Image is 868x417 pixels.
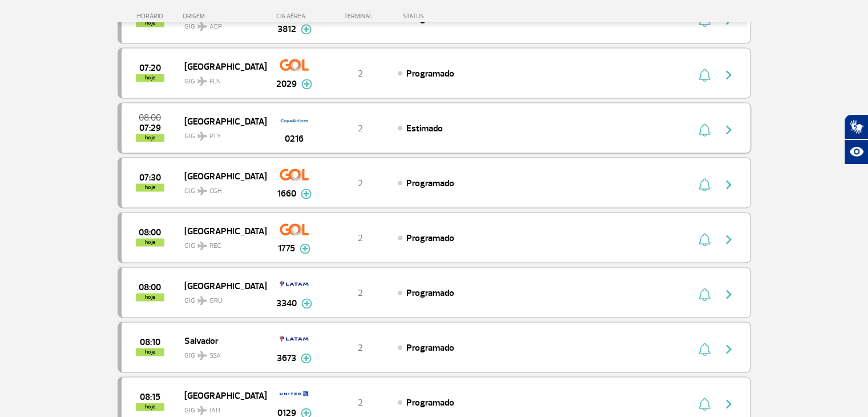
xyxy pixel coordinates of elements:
[209,241,221,251] span: REC
[266,13,323,20] div: CIA AÉREA
[184,59,257,74] span: [GEOGRAPHIC_DATA]
[277,22,296,36] span: 3812
[184,180,257,197] span: GIG
[406,123,443,134] span: Estimado
[278,242,295,255] span: 1775
[722,178,736,191] img: seta-direita-painel-voo.svg
[406,68,454,79] span: Programado
[184,125,257,142] span: GIG
[699,397,710,411] img: sino-painel-voo.svg
[197,406,207,415] img: destiny_airplane.svg
[197,241,207,250] img: destiny_airplane.svg
[358,68,363,79] span: 2
[209,186,222,197] span: CGH
[197,186,207,195] img: destiny_airplane.svg
[197,77,207,86] img: destiny_airplane.svg
[209,296,223,306] span: GRU
[323,13,397,20] div: TERMINAL
[183,13,266,20] div: ORIGEM
[722,232,736,246] img: seta-direita-painel-voo.svg
[276,77,297,91] span: 2029
[285,132,304,146] span: 0216
[301,24,312,34] img: mais-info-painel-voo.svg
[699,178,710,191] img: sino-painel-voo.svg
[301,353,312,363] img: mais-info-painel-voo.svg
[699,287,710,301] img: sino-painel-voo.svg
[358,397,363,408] span: 2
[136,183,164,191] span: hoje
[397,13,490,20] div: STATUS
[139,228,161,236] span: 2025-10-01 08:00:00
[406,287,454,299] span: Programado
[722,287,736,301] img: seta-direita-painel-voo.svg
[197,131,207,141] img: destiny_airplane.svg
[358,232,363,244] span: 2
[406,397,454,408] span: Programado
[209,351,221,361] span: SSA
[844,139,868,165] button: Abrir recursos assistivos.
[197,351,207,360] img: destiny_airplane.svg
[209,406,220,416] span: IAH
[406,342,454,354] span: Programado
[722,342,736,356] img: seta-direita-painel-voo.svg
[139,64,161,72] span: 2025-10-01 07:20:00
[139,114,161,122] span: 2025-10-01 08:00:00
[184,278,257,293] span: [GEOGRAPHIC_DATA]
[844,114,868,139] button: Abrir tradutor de língua de sinais.
[139,174,161,182] span: 2025-10-01 07:30:00
[301,189,312,199] img: mais-info-painel-voo.svg
[140,393,160,401] span: 2025-10-01 08:15:00
[139,283,161,291] span: 2025-10-01 08:00:00
[184,114,257,129] span: [GEOGRAPHIC_DATA]
[358,342,363,354] span: 2
[722,68,736,82] img: seta-direita-painel-voo.svg
[184,235,257,251] span: GIG
[140,338,160,346] span: 2025-10-01 08:10:00
[699,232,710,246] img: sino-painel-voo.svg
[136,238,164,246] span: hoje
[184,388,257,403] span: [GEOGRAPHIC_DATA]
[277,187,296,201] span: 1660
[184,70,257,87] span: GIG
[699,123,710,137] img: sino-painel-voo.svg
[184,290,257,306] span: GIG
[722,123,736,137] img: seta-direita-painel-voo.svg
[209,77,221,87] span: FLN
[136,348,164,356] span: hoje
[136,74,164,82] span: hoje
[136,293,164,301] span: hoje
[184,333,257,348] span: Salvador
[301,79,312,89] img: mais-info-painel-voo.svg
[136,134,164,142] span: hoje
[197,296,207,305] img: destiny_airplane.svg
[121,13,183,20] div: HORÁRIO
[277,351,296,365] span: 3673
[358,178,363,189] span: 2
[136,403,164,411] span: hoje
[184,223,257,238] span: [GEOGRAPHIC_DATA]
[844,114,868,165] div: Plugin de acessibilidade da Hand Talk.
[699,342,710,356] img: sino-painel-voo.svg
[300,243,310,254] img: mais-info-painel-voo.svg
[184,169,257,183] span: [GEOGRAPHIC_DATA]
[406,178,454,189] span: Programado
[406,232,454,244] span: Programado
[358,287,363,299] span: 2
[301,298,312,308] img: mais-info-painel-voo.svg
[209,131,221,142] span: PTY
[699,68,710,82] img: sino-painel-voo.svg
[184,344,257,361] span: GIG
[358,123,363,134] span: 2
[276,296,297,310] span: 3340
[722,397,736,411] img: seta-direita-painel-voo.svg
[139,124,161,132] span: 2025-10-01 07:29:00
[184,399,257,416] span: GIG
